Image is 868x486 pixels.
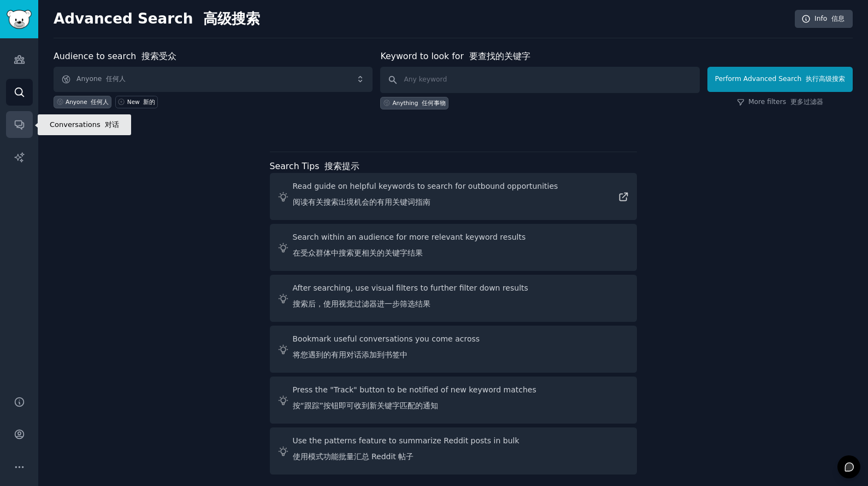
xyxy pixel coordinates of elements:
[141,51,176,61] font: 搜索受众
[127,98,156,106] div: New
[7,10,32,29] img: GummySearch logo
[806,75,845,83] font: 执行高级搜索
[293,384,536,416] div: Press the "Track" button to be notified of new keyword matches
[469,51,530,61] font: 要查找的关键字
[324,161,359,171] font: 搜索提示
[115,96,158,108] a: New 新的
[380,51,530,61] label: Keyword to look for
[293,435,519,467] div: Use the patterns feature to summarize Reddit posts in bulk
[293,232,526,263] div: Search within an audience for more relevant keyword results
[707,67,853,92] button: Perform Advanced Search 执行高级搜索
[737,97,823,107] a: More filters 更多过滤器
[293,452,414,461] font: 使用模式功能批量汇总 Reddit 帖子
[790,98,823,106] font: 更多过滤器
[270,161,360,171] label: Search Tips
[54,10,789,28] h2: Advanced Search
[831,15,845,22] font: 信息
[293,248,423,257] font: 在受众群体中搜索更相关的关键字结果
[143,99,155,105] font: 新的
[293,333,480,365] div: Bookmark useful conversations you come across
[66,98,109,106] div: Anyone
[54,67,373,92] button: Anyone 任何人
[293,198,430,206] font: 阅读有关搜索出境机会的有用关键词指南
[293,181,558,212] div: Read guide on helpful keywords to search for outbound opportunities
[422,100,446,106] font: 任何事物
[392,99,446,107] div: Anything
[293,282,528,314] div: After searching, use visual filters to further filter down results
[293,350,408,359] font: 将您遇到的有用对话添加到书签中
[795,10,853,28] a: Info 信息
[54,51,176,61] label: Audience to search
[203,10,260,27] font: 高级搜索
[91,99,109,105] font: 任何人
[106,75,126,83] font: 任何人
[293,401,439,410] font: 按“跟踪”按钮即可收到新关键字匹配的通知
[293,299,430,308] font: 搜索后，使用视觉过滤器进一步筛选结果
[54,67,373,92] span: Anyone
[380,67,699,93] input: Any keyword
